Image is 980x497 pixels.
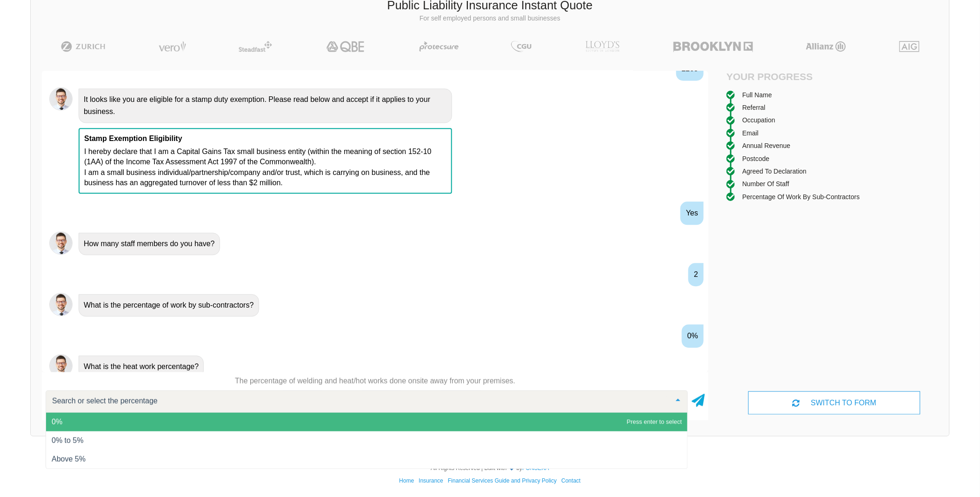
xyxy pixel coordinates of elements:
a: Home [399,477,414,484]
img: Brooklyn | Public Liability Insurance [670,41,757,52]
img: AIG | Public Liability Insurance [896,41,923,52]
img: Chatbot | PLI [49,293,73,316]
div: Occupation [742,115,775,125]
div: Referral [742,102,766,113]
div: Number of staff [742,179,789,189]
p: I hereby declare that I am a Capital Gains Tax small business entity (within the meaning of secti... [84,147,447,189]
p: The percentage of welding and heat/hot works done onsite away from your premises. [42,376,708,386]
div: Agreed to Declaration [742,166,807,176]
div: Postcode [742,154,769,164]
input: Search or select the percentage [50,396,669,406]
a: Insurance [419,477,443,484]
a: Financial Services Guide and Privacy Policy [448,477,557,484]
img: Vero | Public Liability Insurance [154,41,190,52]
img: Allianz | Public Liability Insurance [801,41,851,52]
img: CGU | Public Liability Insurance [507,41,535,52]
img: LLOYD's | Public Liability Insurance [580,41,625,52]
span: 0% [52,418,62,426]
div: Percentage of work by sub-contractors [742,192,860,202]
div: How many staff members do you have? [79,233,220,255]
p: For self employed persons and small businesses [38,14,942,23]
div: Yes [680,202,704,225]
img: QBE | Public Liability Insurance [321,41,371,52]
span: Above 5% [52,455,86,463]
div: What is the percentage of work by sub-contractors? [79,295,259,317]
img: Protecsure | Public Liability Insurance [416,41,463,52]
div: What is the heat work percentage? [79,356,204,378]
img: Zurich | Public Liability Insurance [57,41,109,52]
img: Chatbot | PLI [49,87,73,111]
div: It looks like you are eligible for a stamp duty exemption. Please read below and accept if it app... [79,89,452,123]
h4: Your Progress [727,71,834,82]
p: Stamp Exemption Eligibility [84,134,447,144]
div: 2 [688,263,704,287]
div: SWITCH TO FORM [748,391,920,415]
img: Steadfast | Public Liability Insurance [235,41,276,52]
div: 0% [682,325,704,348]
img: Chatbot | PLI [49,232,73,255]
img: Chatbot | PLI [49,355,73,378]
div: Full Name [742,90,772,100]
div: Email [742,128,759,138]
span: 0% to 5% [52,437,83,444]
a: Contact [561,477,580,484]
div: Annual Revenue [742,141,791,151]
